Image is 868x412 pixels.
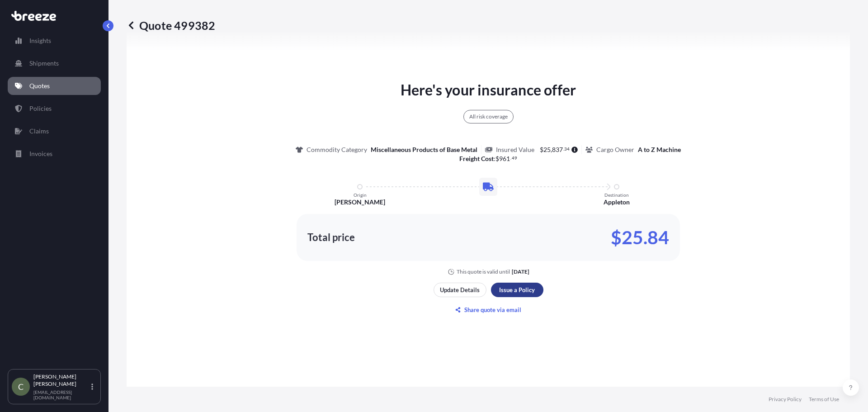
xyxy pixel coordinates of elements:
p: Destination [604,192,629,198]
p: $25.84 [611,230,669,245]
span: . [563,147,564,151]
p: Appleton [604,198,630,207]
button: Issue a Policy [491,283,543,297]
p: Here's your insurance offer [401,79,576,101]
span: . [510,156,511,160]
p: A to Z Machine [638,145,681,154]
button: Share quote via email [434,303,543,317]
span: 34 [564,147,570,151]
p: Quote 499382 [127,18,215,33]
span: 837 [552,147,563,153]
p: Claims [29,127,49,136]
button: Update Details [434,283,486,297]
p: Invoices [29,149,52,158]
p: Share quote via email [464,305,521,314]
a: Invoices [8,145,101,163]
a: Shipments [8,54,101,72]
p: [EMAIL_ADDRESS][DOMAIN_NAME] [33,389,90,400]
p: Issue a Policy [499,285,535,294]
a: Insights [8,32,101,50]
p: Cargo Owner [596,145,634,154]
span: C [18,382,24,391]
div: All risk coverage [463,110,514,123]
p: Insights [29,36,51,45]
a: Policies [8,99,101,118]
p: This quote is valid until [457,268,510,275]
p: [DATE] [512,268,529,275]
span: $ [495,156,499,162]
span: 961 [499,156,510,162]
p: : [459,154,517,163]
span: 25 [543,147,551,153]
a: Claims [8,122,101,140]
p: Update Details [440,285,480,294]
p: Shipments [29,59,59,68]
p: [PERSON_NAME] [335,198,385,207]
p: Miscellaneous Products of Base Metal [371,145,477,154]
p: Total price [307,233,355,242]
span: , [551,147,552,153]
span: 49 [512,156,517,160]
a: Quotes [8,77,101,95]
span: $ [540,147,543,153]
p: Policies [29,104,52,113]
p: Origin [354,192,367,198]
b: Freight Cost [459,155,494,162]
p: Commodity Category [307,145,367,154]
a: Privacy Policy [769,396,802,403]
a: Terms of Use [809,396,839,403]
p: Insured Value [496,145,534,154]
p: [PERSON_NAME] [PERSON_NAME] [33,373,90,388]
p: Quotes [29,81,50,90]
